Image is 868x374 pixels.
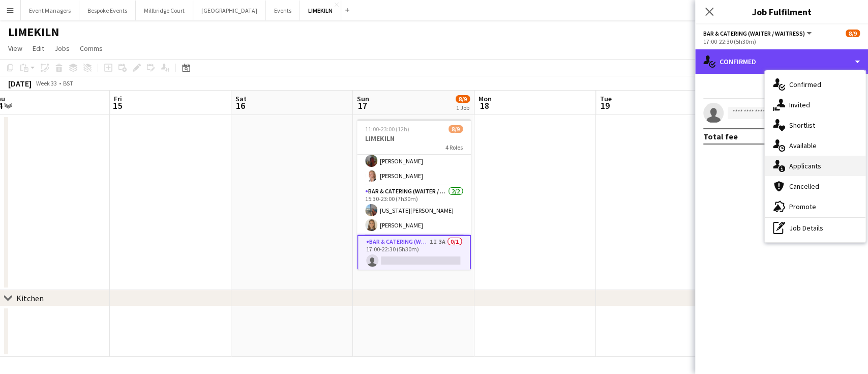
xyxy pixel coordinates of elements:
span: Sat [235,94,247,103]
app-job-card: 11:00-23:00 (12h)8/9LIMEKILN4 Roles15:30-22:30 (7h)[PERSON_NAME][PERSON_NAME][PERSON_NAME][PERSON... [357,119,471,270]
a: Edit [28,42,48,55]
button: Millbridge Court [136,1,193,20]
span: Week 33 [34,79,59,87]
span: Bar & Catering (Waiter / waitress) [703,30,805,37]
div: Available [765,135,865,156]
span: View [8,44,22,53]
h3: LIMEKILN [357,134,471,143]
button: Bar & Catering (Waiter / waitress) [703,30,813,37]
span: 4 Roles [445,143,463,151]
button: Bespoke Events [79,1,136,20]
span: Comms [80,44,103,53]
div: Applicants [765,156,865,176]
div: Invited [765,95,865,115]
span: Mon [478,94,492,103]
div: [DATE] [8,78,32,89]
div: Job Details [765,218,865,238]
div: Total fee [703,131,738,141]
h1: LIMEKILN [8,24,59,40]
div: Promote [765,196,865,217]
span: Fri [114,94,122,103]
a: Jobs [50,42,74,55]
div: BST [63,79,73,87]
div: Cancelled [765,176,865,196]
button: Event Managers [21,1,79,20]
a: View [4,42,26,55]
div: 1 Job [456,104,469,111]
span: 8/9 [846,30,860,37]
app-card-role: Bar & Catering (Waiter / waitress)1I3A0/117:00-22:30 (5h30m) [357,235,471,272]
span: 8/9 [448,125,463,133]
app-card-role: Bar & Catering (Waiter / waitress)2/215:30-23:00 (7h30m)[US_STATE][PERSON_NAME][PERSON_NAME] [357,186,471,235]
div: Confirmed [765,74,865,95]
span: Sun [357,94,369,103]
span: 16 [234,100,247,111]
div: Shortlist [765,115,865,135]
span: 17 [355,100,369,111]
button: Events [266,1,300,20]
div: Confirmed [695,49,868,74]
span: 11:00-23:00 (12h) [365,125,409,133]
span: 8/9 [456,95,470,103]
span: Jobs [54,44,70,53]
span: 15 [112,100,122,111]
span: Edit [33,44,44,53]
span: 19 [598,100,612,111]
div: 17:00-22:30 (5h30m) [703,38,860,45]
div: Kitchen [16,293,44,303]
span: Tue [600,94,612,103]
a: Comms [76,42,107,55]
h3: Job Fulfilment [695,5,868,18]
button: LIMEKILN [300,1,341,20]
span: 18 [477,100,492,111]
button: [GEOGRAPHIC_DATA] [193,1,266,20]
